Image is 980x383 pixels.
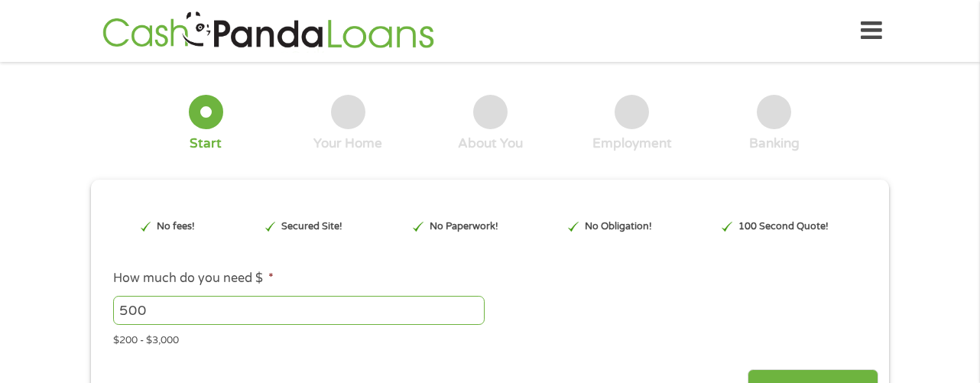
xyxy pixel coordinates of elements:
[749,135,800,152] div: Banking
[190,135,222,152] div: Start
[157,219,195,234] p: No fees!
[585,219,652,234] p: No Obligation!
[113,271,274,287] label: How much do you need $
[430,219,498,234] p: No Paperwork!
[313,135,382,152] div: Your Home
[281,219,342,234] p: Secured Site!
[98,9,439,53] img: GetLoanNow Logo
[738,219,829,234] p: 100 Second Quote!
[458,135,523,152] div: About You
[592,135,672,152] div: Employment
[113,328,867,349] div: $200 - $3,000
